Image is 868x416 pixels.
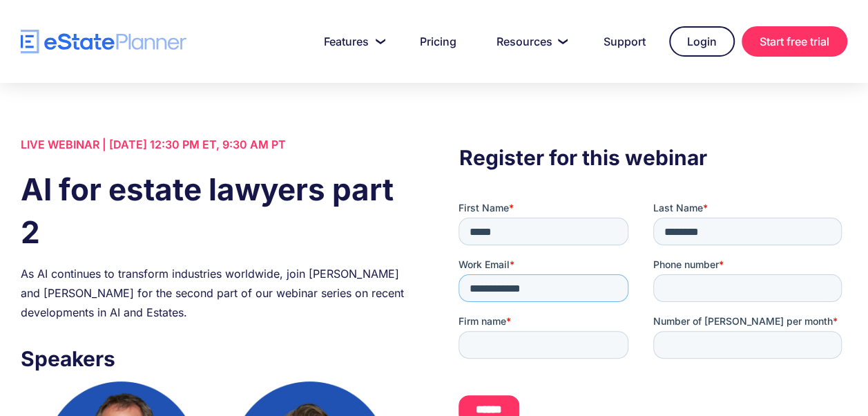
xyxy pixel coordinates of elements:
a: home [21,30,186,54]
h3: Register for this webinar [459,142,847,173]
a: Pricing [403,28,473,55]
div: LIVE WEBINAR | [DATE] 12:30 PM ET, 9:30 AM PT [21,135,409,154]
a: Features [307,28,396,55]
a: Login [669,26,735,57]
h1: AI for estate lawyers part 2 [21,168,409,254]
div: As AI continues to transform industries worldwide, join [PERSON_NAME] and [PERSON_NAME] for the s... [21,264,409,322]
a: Support [587,28,662,55]
h3: Speakers [21,343,409,375]
a: Resources [480,28,580,55]
a: Start free trial [742,26,847,57]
